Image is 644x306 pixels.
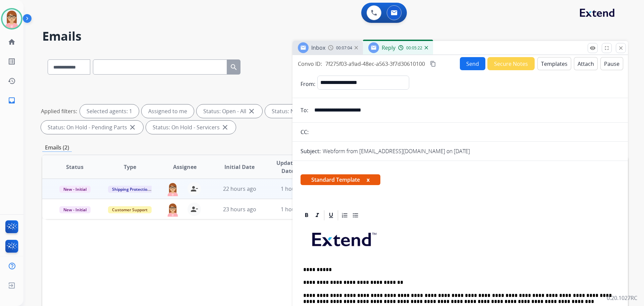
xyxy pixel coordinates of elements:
span: 7f275f03-a9ad-48ec-a563-3f7d30610100 [325,60,425,68]
button: Pause [600,57,623,70]
button: Secure Notes [487,57,535,70]
button: x [367,176,370,184]
mat-icon: remove_red_eye [590,45,596,51]
span: Status [66,163,84,171]
mat-icon: list_alt [8,57,16,65]
div: Ordered List [340,210,350,220]
div: Bullet List [351,210,361,220]
div: Status: New - Initial [265,104,336,118]
mat-icon: content_copy [430,61,436,67]
span: Shipping Protection [108,186,154,193]
div: Selected agents: 1 [80,104,139,118]
button: Attach [574,57,598,70]
span: 00:05:22 [406,45,422,51]
span: New - Initial [59,186,91,193]
mat-icon: person_remove [190,205,198,213]
div: Underline [326,210,336,220]
span: 22 hours ago [223,185,256,192]
mat-icon: history [8,77,16,85]
mat-icon: inbox [8,96,16,104]
span: 00:07:04 [336,45,352,51]
span: Initial Date [224,163,255,171]
button: Templates [537,57,571,70]
span: 1 hour ago [281,185,308,192]
p: 0.20.1027RC [607,294,637,302]
span: Customer Support [108,206,152,213]
h2: Emails [42,30,628,43]
mat-icon: close [248,107,256,115]
img: avatar [2,9,21,28]
span: Standard Template [301,174,380,185]
div: Status: On Hold - Pending Parts [41,121,143,134]
mat-icon: close [618,45,624,51]
mat-icon: fullscreen [604,45,610,51]
p: From: [301,80,315,88]
div: Status: Open - All [197,104,262,118]
p: Webform from [EMAIL_ADDRESS][DOMAIN_NAME] on [DATE] [323,147,470,155]
p: CC: [301,128,309,136]
img: agent-avatar [166,182,179,196]
button: Send [460,57,485,70]
mat-icon: home [8,38,16,46]
p: To: [301,106,308,114]
mat-icon: search [230,63,238,71]
p: Applied filters: [41,107,77,115]
span: 1 hour ago [281,206,308,213]
mat-icon: close [128,123,137,131]
span: New - Initial [59,206,91,213]
p: Convo ID: [298,60,322,68]
img: agent-avatar [166,203,179,217]
div: Status: On Hold - Servicers [146,121,236,134]
div: Assigned to me [142,104,194,118]
span: Type [124,163,136,171]
span: Assignee [173,163,197,171]
div: Bold [302,210,312,220]
p: Subject: [301,147,321,155]
div: Italic [312,210,322,220]
span: Updated Date [273,159,303,175]
mat-icon: close [221,123,229,131]
span: 23 hours ago [223,206,256,213]
span: Inbox [311,44,325,51]
mat-icon: person_remove [190,185,198,193]
span: Reply [382,44,395,51]
p: Emails (2) [42,143,72,152]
